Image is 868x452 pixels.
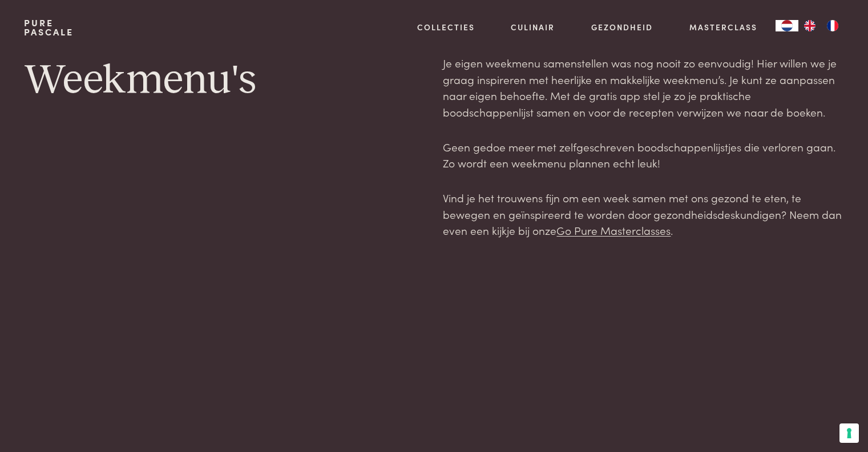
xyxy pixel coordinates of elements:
[839,423,859,443] button: Uw voorkeuren voor toestemming voor trackingtechnologieën
[443,139,843,171] p: Geen gedoe meer met zelfgeschreven boodschappenlijstjes die verloren gaan. Zo wordt een weekmenu ...
[556,222,671,238] a: Go Pure Masterclasses
[798,20,821,31] a: EN
[24,18,74,37] a: PurePascale
[776,20,798,31] div: Language
[511,21,555,33] a: Culinair
[417,21,475,33] a: Collecties
[443,55,843,121] p: Je eigen weekmenu samenstellen was nog nooit zo eenvoudig! Hier willen we je graag inspireren met...
[798,20,844,31] ul: Language list
[591,21,653,33] a: Gezondheid
[24,55,425,106] h1: Weekmenu's
[821,20,844,31] a: FR
[689,21,757,33] a: Masterclass
[776,20,798,31] a: NL
[443,190,843,239] p: Vind je het trouwens fijn om een week samen met ons gezond te eten, te bewegen en geïnspireerd te...
[776,20,844,31] aside: Language selected: Nederlands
